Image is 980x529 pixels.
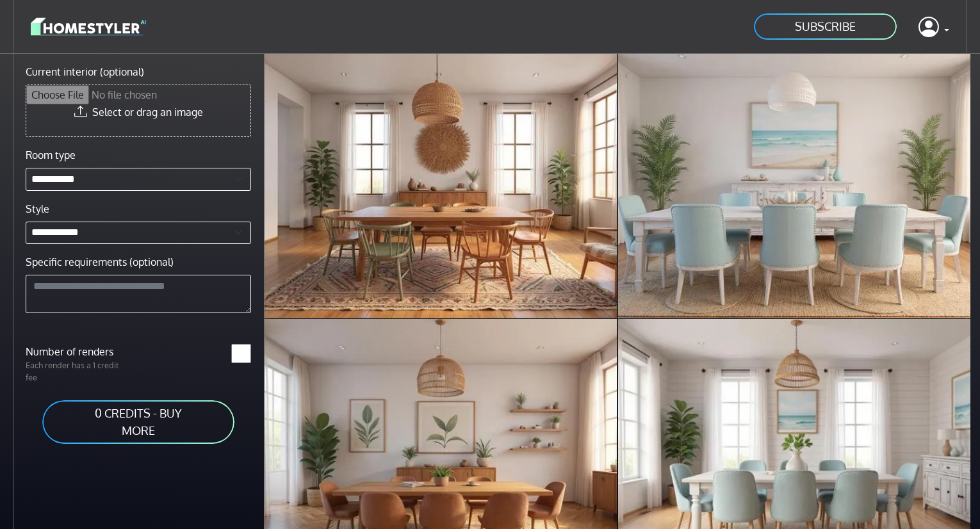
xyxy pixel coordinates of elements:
[26,64,144,79] label: Current interior (optional)
[41,399,236,445] a: 0 CREDITS - BUY MORE
[753,12,898,41] a: SUBSCRIBE
[18,344,138,359] label: Number of renders
[26,147,76,163] label: Room type
[18,359,138,384] p: Each render has a 1 credit fee
[26,201,49,216] label: Style
[26,254,174,270] label: Specific requirements (optional)
[31,15,146,38] img: logo-3de290ba35641baa71223ecac5eacb59cb85b4c7fdf211dc9aaecaaee71ea2f8.svg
